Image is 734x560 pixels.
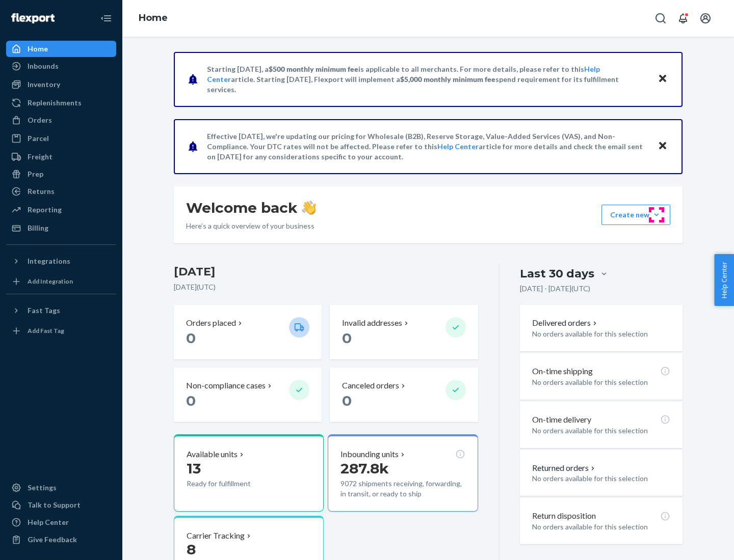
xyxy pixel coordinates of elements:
[532,510,596,522] p: Return disposition
[139,12,168,23] a: Home
[6,76,116,93] a: Inventory
[269,65,358,73] span: $500 monthly minimum fee
[342,380,399,391] p: Canceled orders
[6,323,116,339] a: Add Fast Tag
[6,220,116,236] a: Billing
[130,4,176,33] ol: breadcrumbs
[532,329,670,339] p: No orders available for this selection
[28,152,53,162] div: Freight
[714,254,734,306] button: Help Center
[532,462,597,474] button: Returned orders
[532,522,670,532] p: No orders available for this selection
[330,305,478,359] button: Invalid addresses 0
[6,166,116,182] a: Prep
[340,479,465,499] p: 9072 shipments receiving, forwarding, in transit, or ready to ship
[28,133,49,144] div: Parcel
[28,169,43,179] div: Prep
[28,326,64,335] div: Add Fast Tag
[207,131,648,162] p: Effective [DATE], we're updating our pricing for Wholesale (B2B), Reserve Storage, Value-Added Se...
[28,205,62,215] div: Reporting
[186,221,316,231] p: Here’s a quick overview of your business
[187,479,281,489] p: Ready for fulfillment
[6,531,116,548] button: Give Feedback
[28,517,69,527] div: Help Center
[532,377,670,387] p: No orders available for this selection
[186,329,196,347] span: 0
[28,500,81,510] div: Talk to Support
[330,368,478,422] button: Canceled orders 0
[6,41,116,57] a: Home
[6,514,116,530] a: Help Center
[28,115,52,125] div: Orders
[656,72,669,87] button: Close
[601,205,670,225] button: Create new
[6,202,116,218] a: Reporting
[6,302,116,319] button: Fast Tags
[207,64,648,95] p: Starting [DATE], a is applicable to all merchants. For more details, please refer to this article...
[532,317,599,329] button: Delivered orders
[532,366,593,377] p: On-time shipping
[6,183,116,200] a: Returns
[6,112,116,128] a: Orders
[6,58,116,74] a: Inbounds
[174,282,478,292] p: [DATE] ( UTC )
[28,61,59,71] div: Inbounds
[28,535,77,545] div: Give Feedback
[437,142,479,151] a: Help Center
[186,392,196,409] span: 0
[532,473,670,484] p: No orders available for this selection
[28,186,55,197] div: Returns
[186,380,266,391] p: Non-compliance cases
[6,497,116,513] a: Talk to Support
[174,264,478,280] h3: [DATE]
[340,460,389,477] span: 287.8k
[6,95,116,111] a: Replenishments
[400,75,495,83] span: $5,000 monthly minimum fee
[656,139,669,154] button: Close
[28,44,48,54] div: Home
[328,434,478,512] button: Inbounding units287.8k9072 shipments receiving, forwarding, in transit, or ready to ship
[28,305,60,316] div: Fast Tags
[28,98,82,108] div: Replenishments
[342,317,402,329] p: Invalid addresses
[11,13,55,23] img: Flexport logo
[520,266,594,282] div: Last 30 days
[6,149,116,165] a: Freight
[695,8,716,29] button: Open account menu
[673,8,693,29] button: Open notifications
[532,426,670,436] p: No orders available for this selection
[340,449,399,460] p: Inbounding units
[6,253,116,269] button: Integrations
[174,434,324,512] button: Available units13Ready for fulfillment
[96,8,116,29] button: Close Navigation
[342,329,352,347] span: 0
[650,8,671,29] button: Open Search Box
[28,256,70,266] div: Integrations
[186,317,236,329] p: Orders placed
[520,284,590,294] p: [DATE] - [DATE] ( UTC )
[28,223,48,233] div: Billing
[28,277,73,286] div: Add Integration
[6,273,116,290] a: Add Integration
[174,368,322,422] button: Non-compliance cases 0
[532,414,591,426] p: On-time delivery
[187,530,245,542] p: Carrier Tracking
[28,79,60,90] div: Inventory
[6,130,116,147] a: Parcel
[187,449,238,460] p: Available units
[186,199,316,217] h1: Welcome back
[28,483,57,493] div: Settings
[6,480,116,496] a: Settings
[342,392,352,409] span: 0
[187,460,201,477] span: 13
[174,305,322,359] button: Orders placed 0
[302,201,316,215] img: hand-wave emoji
[187,541,196,558] span: 8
